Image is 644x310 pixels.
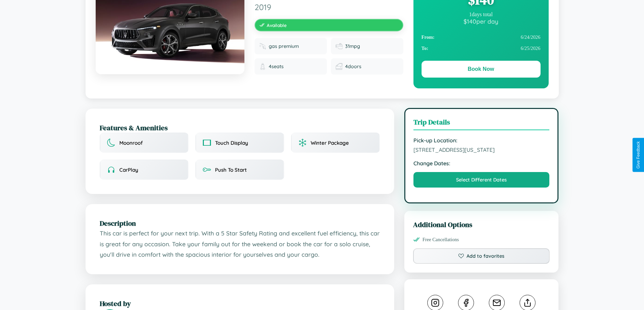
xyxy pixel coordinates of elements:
[422,43,541,54] div: 6 / 25 / 2026
[336,63,342,70] img: Doors
[269,43,299,49] span: gas premium
[413,248,550,264] button: Add to favorites
[422,46,428,51] strong: To:
[100,299,380,308] h2: Hosted by
[100,123,380,133] h2: Features & Amenities
[345,43,360,49] span: 31 mpg
[269,63,284,69] span: 4 seats
[259,43,266,50] img: Fuel type
[413,137,550,144] strong: Pick-up Location:
[100,228,380,260] p: This car is perfect for your next trip. With a 5 Star Safety Rating and excellent fuel efficiency...
[119,140,143,146] span: Moonroof
[422,61,541,78] button: Book Now
[311,140,349,146] span: Winter Package
[255,2,403,12] span: 2019
[413,160,550,167] strong: Change Dates:
[215,167,247,173] span: Push To Start
[422,18,541,25] div: $ 140 per day
[215,140,248,146] span: Touch Display
[636,141,641,169] div: Give Feedback
[345,63,361,69] span: 4 doors
[413,172,550,188] button: Select Different Dates
[413,117,550,130] h3: Trip Details
[413,220,550,229] h3: Additional Options
[422,34,435,40] strong: From:
[422,11,541,18] div: 1 days total
[267,22,287,28] span: Available
[119,167,138,173] span: CarPlay
[100,218,380,228] h2: Description
[423,237,459,243] span: Free Cancellations
[259,63,266,70] img: Seats
[422,32,541,43] div: 6 / 24 / 2026
[413,146,550,153] span: [STREET_ADDRESS][US_STATE]
[336,43,342,50] img: Fuel efficiency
